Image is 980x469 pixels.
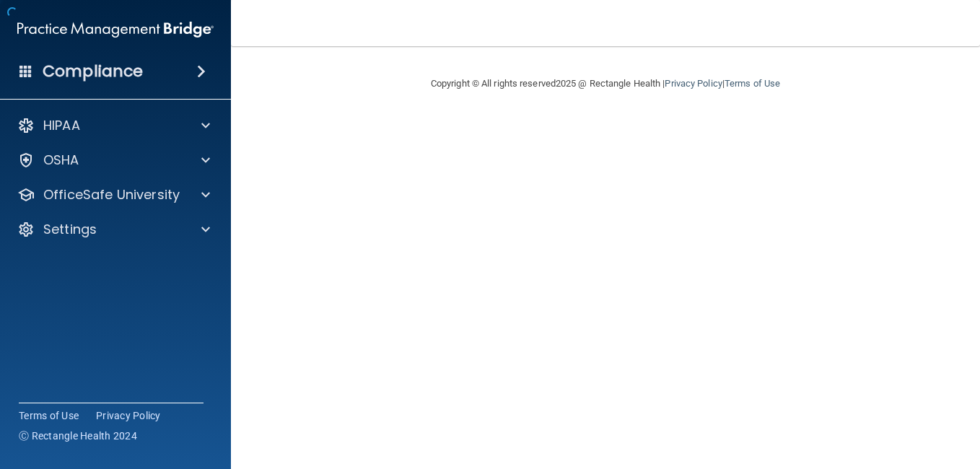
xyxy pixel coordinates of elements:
[96,408,161,423] a: Privacy Policy
[43,186,180,203] p: OfficeSafe University
[342,61,869,107] div: Copyright © All rights reserved 2025 @ Rectangle Health | |
[19,429,137,443] span: Ⓒ Rectangle Health 2024
[665,78,722,89] a: Privacy Policy
[725,78,780,89] a: Terms of Use
[43,117,80,134] p: HIPAA
[17,15,214,44] img: PMB logo
[17,186,210,203] a: OfficeSafe University
[17,221,210,238] a: Settings
[43,61,143,82] h4: Compliance
[19,408,79,423] a: Terms of Use
[17,152,210,169] a: OSHA
[17,117,210,134] a: HIPAA
[43,221,97,238] p: Settings
[43,152,79,169] p: OSHA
